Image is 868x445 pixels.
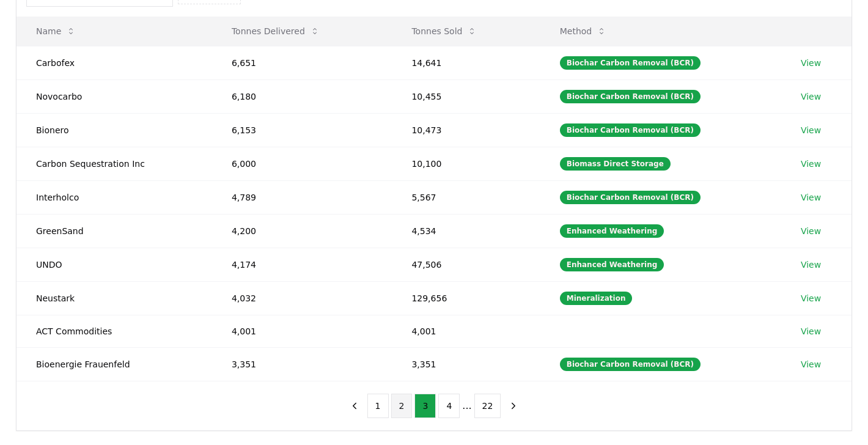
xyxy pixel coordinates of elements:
td: 4,174 [212,248,392,281]
div: Enhanced Weathering [560,258,664,271]
button: 3 [414,394,436,418]
a: View [801,358,821,370]
td: UNDO [17,248,212,281]
a: View [801,90,821,103]
div: Mineralization [560,292,633,305]
div: Biochar Carbon Removal (BCR) [560,358,701,371]
td: 14,641 [392,46,540,79]
td: Novocarbo [17,79,212,113]
button: next page [503,394,524,418]
div: Biochar Carbon Removal (BCR) [560,191,701,204]
button: 4 [438,394,460,418]
td: 6,000 [212,147,392,180]
td: Bionero [17,113,212,147]
td: Interholco [17,180,212,214]
div: Biomass Direct Storage [560,157,671,171]
button: Tonnes Delivered [222,19,329,43]
td: 4,001 [392,315,540,347]
td: Neustark [17,281,212,315]
button: Tonnes Sold [402,19,487,43]
button: 1 [367,394,389,418]
td: 4,789 [212,180,392,214]
li: ... [462,399,471,413]
div: Biochar Carbon Removal (BCR) [560,56,701,70]
td: 5,567 [392,180,540,214]
td: 4,001 [212,315,392,347]
td: 10,473 [392,113,540,147]
td: 10,100 [392,147,540,180]
a: View [801,57,821,69]
td: Carbon Sequestration Inc [17,147,212,180]
td: 4,534 [392,214,540,248]
td: 47,506 [392,248,540,281]
a: View [801,191,821,204]
td: 6,651 [212,46,392,79]
div: Biochar Carbon Removal (BCR) [560,90,701,103]
a: View [801,292,821,304]
td: GreenSand [17,214,212,248]
a: View [801,225,821,237]
a: View [801,124,821,136]
td: 6,180 [212,79,392,113]
button: previous page [344,394,365,418]
td: ACT Commodities [17,315,212,347]
div: Biochar Carbon Removal (BCR) [560,123,701,137]
td: 4,032 [212,281,392,315]
button: Name [26,19,86,43]
td: 129,656 [392,281,540,315]
button: 22 [474,394,501,418]
a: View [801,158,821,170]
td: 10,455 [392,79,540,113]
td: 3,351 [212,347,392,381]
a: View [801,259,821,271]
td: Bioenergie Frauenfeld [17,347,212,381]
button: Method [550,19,617,43]
td: Carbofex [17,46,212,79]
button: 2 [391,394,413,418]
td: 6,153 [212,113,392,147]
td: 3,351 [392,347,540,381]
td: 4,200 [212,214,392,248]
div: Enhanced Weathering [560,224,664,238]
a: View [801,325,821,337]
